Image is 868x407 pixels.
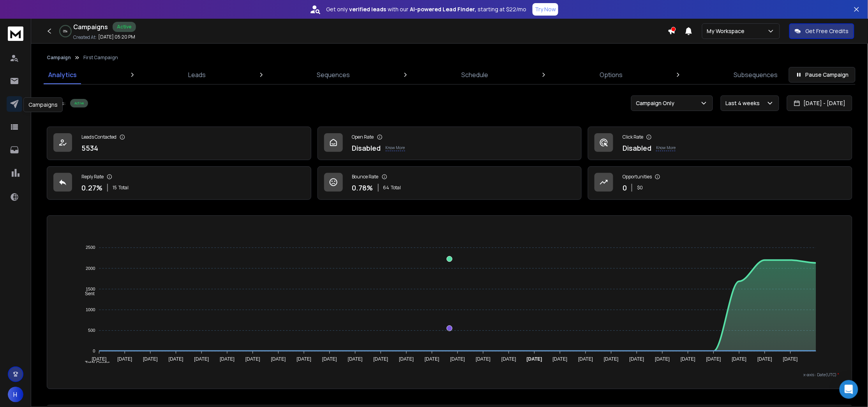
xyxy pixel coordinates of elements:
p: Reply Rate [81,174,104,180]
span: Total Opens [79,360,110,366]
p: First Campaign [83,55,118,61]
tspan: [DATE] [527,356,542,362]
tspan: [DATE] [92,356,107,362]
tspan: [DATE] [245,356,260,362]
p: Open Rate [352,134,374,140]
p: Know More [656,145,676,151]
strong: verified leads [349,5,386,13]
tspan: [DATE] [143,356,158,362]
p: Last 4 weeks [726,99,763,107]
tspan: [DATE] [348,356,363,362]
p: Analytics [48,70,77,79]
h1: Campaigns [73,22,108,32]
p: Bounce Rate [352,174,379,180]
div: Active [113,22,136,32]
tspan: [DATE] [630,356,644,362]
button: Try Now [533,3,558,16]
p: Know More [386,145,405,151]
tspan: [DATE] [578,356,593,362]
p: Click Rate [623,134,643,140]
span: Total [118,185,129,191]
tspan: [DATE] [220,356,235,362]
p: Subsequences [734,70,778,79]
a: Subsequences [729,65,783,84]
tspan: 500 [88,328,95,333]
p: Opportunities [623,174,652,180]
p: Try Now [535,5,556,13]
tspan: 2000 [86,266,95,271]
tspan: [DATE] [655,356,670,362]
button: H [8,387,23,402]
p: 0.78 % [352,182,373,193]
span: Total [391,185,401,191]
button: Get Free Credits [789,23,854,39]
tspan: [DATE] [425,356,439,362]
a: Leads Contacted5534 [47,127,311,160]
p: Disabled [352,143,381,153]
p: Leads Contacted [81,134,116,140]
p: 0 [623,182,627,193]
a: Schedule [457,65,493,84]
tspan: [DATE] [501,356,516,362]
tspan: 1500 [86,287,95,291]
tspan: [DATE] [296,356,311,362]
button: Campaign [47,55,71,61]
tspan: [DATE] [399,356,414,362]
tspan: [DATE] [117,356,132,362]
a: Sequences [312,65,355,84]
tspan: [DATE] [271,356,286,362]
button: [DATE] - [DATE] [787,95,852,111]
tspan: [DATE] [783,356,798,362]
p: 0 % [64,29,68,33]
tspan: [DATE] [732,356,747,362]
div: Active [70,99,88,107]
a: Opportunities0$0 [588,166,852,200]
tspan: [DATE] [681,356,695,362]
a: Bounce Rate0.78%64Total [318,166,582,200]
p: x-axis : Date(UTC) [60,372,840,378]
p: Schedule [461,70,488,79]
tspan: 2500 [86,245,95,250]
tspan: [DATE] [169,356,183,362]
button: Pause Campaign [789,67,856,83]
tspan: 0 [93,349,95,354]
a: Analytics [44,65,81,84]
p: Sequences [317,70,350,79]
tspan: [DATE] [374,356,388,362]
span: 15 [113,185,117,191]
a: Leads [183,65,210,84]
tspan: [DATE] [706,356,721,362]
p: Get Free Credits [806,27,849,35]
a: Open RateDisabledKnow More [318,127,582,160]
div: Open Intercom Messenger [840,380,858,399]
tspan: [DATE] [604,356,619,362]
a: Options [595,65,627,84]
p: Get only with our starting at $22/mo [326,5,526,13]
strong: AI-powered Lead Finder, [410,5,476,13]
tspan: [DATE] [476,356,491,362]
img: logo [8,26,23,41]
a: Click RateDisabledKnow More [588,127,852,160]
tspan: [DATE] [194,356,209,362]
p: [DATE] 05:20 PM [98,34,135,40]
tspan: [DATE] [758,356,773,362]
span: Sent [79,291,95,296]
tspan: [DATE] [322,356,337,362]
tspan: [DATE] [450,356,465,362]
tspan: 1000 [86,307,95,312]
tspan: [DATE] [553,356,568,362]
p: 5534 [81,143,98,153]
a: Reply Rate0.27%15Total [47,166,311,200]
p: Disabled [623,143,651,153]
p: Options [600,70,623,79]
p: Created At: [73,34,97,41]
p: My Workspace [707,27,748,35]
p: Campaign Only [636,99,678,107]
p: $ 0 [637,185,643,191]
p: Leads [188,70,206,79]
div: Campaigns [23,97,63,112]
span: 64 [383,185,390,191]
p: 0.27 % [81,182,102,193]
